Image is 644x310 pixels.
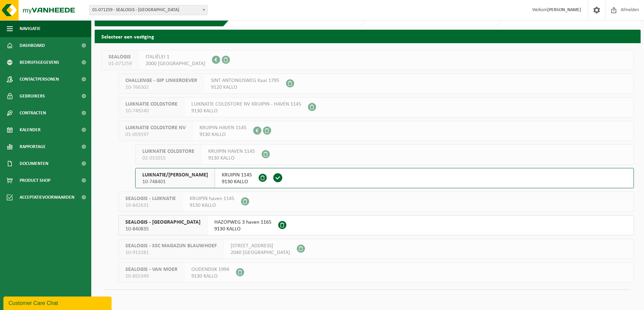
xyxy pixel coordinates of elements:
[109,54,132,60] span: SEALOGIS
[191,101,301,108] span: LUIKNATIE COLDSTORE NV KRUIPIN - HAVEN 1145
[547,7,581,12] strong: [PERSON_NAME]
[199,131,246,138] span: 9130 KALLO
[20,105,46,121] span: Contracten
[20,121,41,138] span: Kalender
[125,219,200,226] span: SEALOGIS - [GEOGRAPHIC_DATA]
[125,131,186,138] span: 01-059197
[214,226,271,232] span: 9130 KALLO
[20,37,45,54] span: Dashboard
[146,54,205,60] span: ITALIËLEI 1
[214,219,271,226] span: HAZOPWEG 3 haven 1165
[208,148,255,155] span: KRUIPIN HAVEN 1145
[222,178,252,185] span: 9130 KALLO
[125,101,177,108] span: LUIKNATIE COLDSTORE
[222,172,252,178] span: KRUIPIN 1145
[125,226,200,232] span: 10-840835
[125,243,217,249] span: SEALOGIS - SSC MAGAZIJN BLAUWHOEF
[191,108,301,114] span: 9130 KALLO
[190,195,234,202] span: KRUIPIN haven 1145
[211,84,279,91] span: 9120 KALLO
[20,189,74,206] span: Acceptatievoorwaarden
[191,273,229,280] span: 9130 KALLO
[125,84,197,91] span: 10-766302
[211,77,279,84] span: SINT ANTONIUSWEG Kaai 1795
[231,249,290,256] span: 2040 [GEOGRAPHIC_DATA]
[135,168,634,188] button: LUIKNATIE/[PERSON_NAME] 10-748401 KRUIPIN 11459130 KALLO
[125,249,217,256] span: 10-913281
[20,71,59,88] span: Contactpersonen
[142,178,208,185] span: 10-748401
[20,155,48,172] span: Documenten
[208,155,255,162] span: 9130 KALLO
[125,273,177,280] span: 10-855349
[142,148,194,155] span: LUIKNATIE COLDSTORE
[125,108,177,114] span: 10-749240
[3,295,113,310] iframe: chat widget
[89,5,208,15] span: 01-071259 - SEALOGIS - ANTWERPEN
[199,124,246,131] span: KRUIPIN-HAVEN 1145
[20,88,45,105] span: Gebruikers
[125,266,177,273] span: SEALOGIS - VAN MOER
[142,172,208,178] span: LUIKNATIE/[PERSON_NAME]
[125,77,197,84] span: CHALLENGE - GIP LINKEROEVER
[20,138,46,155] span: Rapportage
[109,60,132,67] span: 01-071259
[125,124,186,131] span: LUIKNATIE COLDSTORE NV
[95,30,641,43] h2: Selecteer een vestiging
[20,54,59,71] span: Bedrijfsgegevens
[146,60,205,67] span: 2000 [GEOGRAPHIC_DATA]
[231,243,290,249] span: [STREET_ADDRESS]
[142,155,194,162] span: 02-015015
[90,5,207,15] span: 01-071259 - SEALOGIS - ANTWERPEN
[125,202,176,209] span: 10-842631
[190,202,234,209] span: 9130 KALLO
[20,20,41,37] span: Navigatie
[191,266,229,273] span: OUDENDIJK 1994
[118,215,634,235] button: SEALOGIS - [GEOGRAPHIC_DATA] 10-840835 HAZOPWEG 3 haven 11659130 KALLO
[125,195,176,202] span: SEALOGIS - LUIKNATIE
[20,172,50,189] span: Product Shop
